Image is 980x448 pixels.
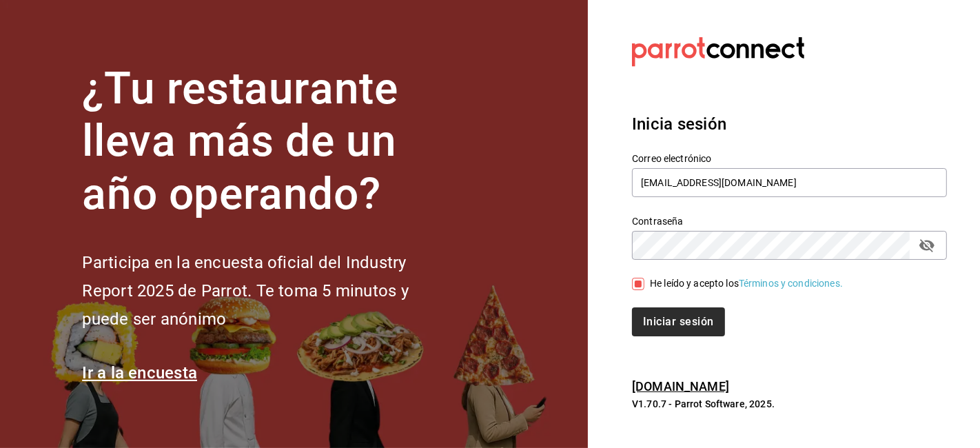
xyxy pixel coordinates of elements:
[632,397,947,411] p: V1.70.7 - Parrot Software, 2025.
[632,307,724,336] button: Iniciar sesión
[82,63,454,221] h1: ¿Tu restaurante lleva más de un año operando?
[650,276,843,291] div: He leído y acepto los
[632,154,947,163] label: Correo electrónico
[632,168,947,197] input: Ingresa tu correo electrónico
[82,249,454,333] h2: Participa en la encuesta oficial del Industry Report 2025 de Parrot. Te toma 5 minutos y puede se...
[82,363,197,383] a: Ir a la encuesta
[632,216,947,226] label: Contraseña
[739,278,843,289] a: Términos y condiciones.
[632,379,729,394] a: [DOMAIN_NAME]
[632,112,947,136] h3: Inicia sesión
[915,234,939,257] button: passwordField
